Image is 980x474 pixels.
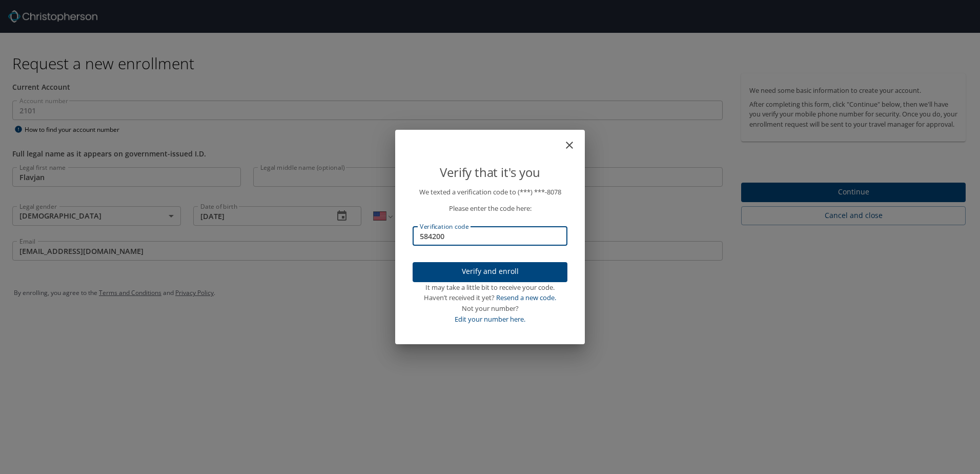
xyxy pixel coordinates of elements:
div: Haven’t received it yet? [413,292,567,303]
a: Resend a new code. [496,293,556,302]
a: Edit your number here. [455,314,525,324]
p: Verify that it's you [413,163,567,182]
div: Not your number? [413,303,567,314]
p: We texted a verification code to (***) ***- 8078 [413,187,567,197]
p: Please enter the code here: [413,203,567,214]
button: Verify and enroll [413,262,567,282]
button: close [568,134,581,146]
span: Verify and enroll [421,265,559,278]
div: It may take a little bit to receive your code. [413,282,567,293]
